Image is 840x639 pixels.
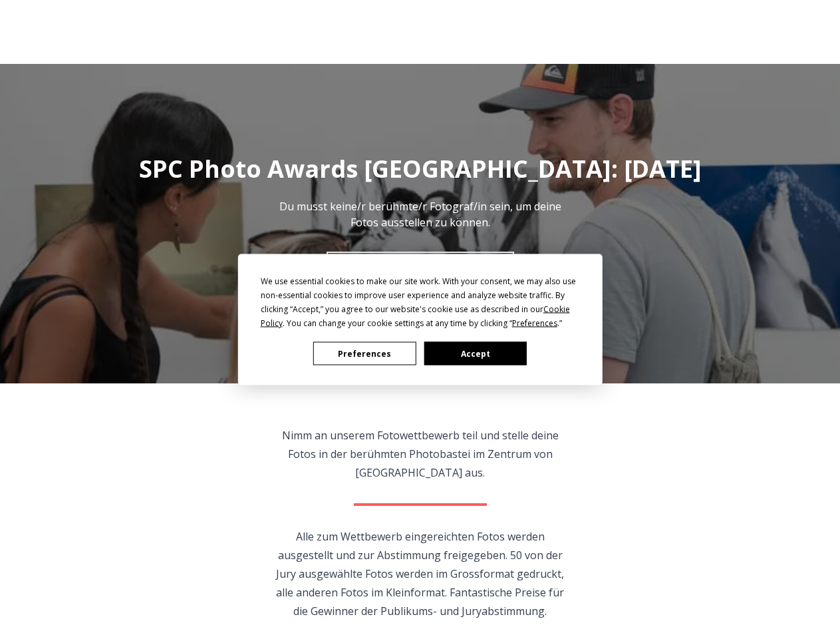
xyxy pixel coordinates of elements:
div: We use essential cookies to make our site work. With your consent, we may also use non-essential ... [261,274,580,330]
div: Cookie Consent Prompt [237,254,602,385]
span: Preferences [512,318,557,329]
button: Accept [424,342,526,365]
button: Preferences [313,342,416,365]
span: Cookie Policy [261,304,570,329]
